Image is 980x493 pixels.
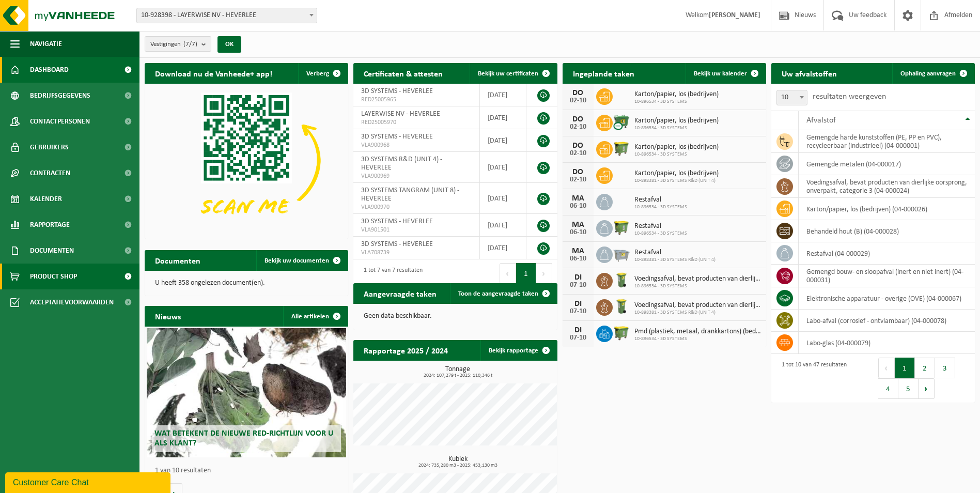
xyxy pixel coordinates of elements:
[458,290,538,297] span: Toon de aangevraagde taken
[568,142,588,150] div: DO
[30,57,69,83] span: Dashboard
[568,300,588,308] div: DI
[30,289,114,315] span: Acceptatievoorwaarden
[353,63,453,83] h2: Certificaten & attesten
[568,255,588,263] div: 06-10
[613,271,630,289] img: WB-0140-HPE-GN-50
[634,99,719,105] span: 10-896534 - 3D SYSTEMS
[30,134,69,160] span: Gebruikers
[634,249,715,257] span: Restafval
[878,358,895,378] button: Previous
[155,467,343,474] p: 1 van 10 resultaten
[613,113,630,131] img: WB-0660-CU
[799,198,975,220] td: karton/papier, los (bedrijven) (04-000026)
[776,90,807,105] span: 10
[634,275,761,283] span: Voedingsafval, bevat producten van dierlijke oorsprong, onverpakt, categorie 3
[568,194,588,203] div: MA
[634,90,719,99] span: Karton/papier, los (bedrijven)
[568,89,588,97] div: DO
[536,263,552,284] button: Next
[777,90,807,105] span: 10
[480,129,526,152] td: [DATE]
[634,257,715,263] span: 10-898381 - 3D SYSTEMS R&D (UNIT 4)
[613,324,630,342] img: WB-1100-HPE-GN-50
[361,118,472,127] span: RED25005970
[30,186,62,212] span: Kalender
[283,306,347,327] a: Alle artikelen
[568,326,588,334] div: DI
[799,242,975,265] td: restafval (04-000029)
[480,183,526,214] td: [DATE]
[892,63,974,84] a: Ophaling aanvragen
[634,204,687,210] span: 10-896534 - 3D SYSTEMS
[147,328,346,457] a: Wat betekent de nieuwe RED-richtlijn voor u als klant?
[353,283,447,303] h2: Aangevraagde taken
[799,220,975,242] td: behandeld hout (B) (04-000028)
[613,219,630,236] img: WB-1100-HPE-GN-50
[361,226,472,234] span: VLA901501
[361,96,472,104] span: RED25005965
[898,378,919,399] button: 5
[568,176,588,183] div: 02-10
[450,283,556,304] a: Toon de aangevraagde taken
[613,140,630,157] img: WB-1100-HPE-GN-50
[359,366,557,378] h3: Tonnage
[568,115,588,124] div: DO
[306,70,329,77] span: Verberg
[568,273,588,282] div: DI
[30,160,70,186] span: Contracten
[480,84,526,106] td: [DATE]
[361,203,472,211] span: VLA900970
[137,8,317,23] span: 10-928398 - LAYERWISE NV - HEVERLEE
[634,178,719,184] span: 10-898381 - 3D SYSTEMS R&D (UNIT 4)
[359,373,557,378] span: 2024: 107,279 t - 2025: 110,346 t
[568,247,588,255] div: MA
[256,250,347,271] a: Bekijk uw documenten
[806,116,836,125] span: Afvalstof
[361,187,459,203] span: 3D SYSTEMS TANGRAM (UNIT 8) - HEVERLEE
[568,308,588,315] div: 07-10
[634,230,687,237] span: 10-896534 - 3D SYSTEMS
[799,175,975,198] td: voedingsafval, bevat producten van dierlijke oorsprong, onverpakt, categorie 3 (04-000024)
[694,70,747,77] span: Bekijk uw kalender
[145,306,191,326] h2: Nieuws
[799,153,975,175] td: gemengde metalen (04-000017)
[568,97,588,104] div: 02-10
[709,11,760,19] strong: [PERSON_NAME]
[634,328,761,336] span: Pmd (plastiek, metaal, drankkartons) (bedrijven)
[145,36,211,52] button: Vestigingen(7/7)
[900,70,956,77] span: Ophaling aanvragen
[568,203,588,210] div: 06-10
[799,310,975,332] td: labo-afval (corrosief - ontvlambaar) (04-000078)
[568,150,588,157] div: 02-10
[799,332,975,354] td: labo-glas (04-000079)
[915,358,935,378] button: 2
[361,249,472,257] span: VLA708739
[480,340,556,361] a: Bekijk rapportage
[799,130,975,153] td: gemengde harde kunststoffen (PE, PP en PVC), recycleerbaar (industrieel) (04-000001)
[771,63,847,83] h2: Uw afvalstoffen
[361,133,433,141] span: 3D SYSTEMS - HEVERLEE
[634,170,719,178] span: Karton/papier, los (bedrijven)
[361,240,433,248] span: 3D SYSTEMS - HEVERLEE
[686,63,765,84] a: Bekijk uw kalender
[361,141,472,149] span: VLA900968
[613,298,630,315] img: WB-0140-HPE-GN-50
[359,262,423,285] div: 1 tot 7 van 7 resultaten
[568,282,588,289] div: 07-10
[634,301,761,310] span: Voedingsafval, bevat producten van dierlijke oorsprong, onverpakt, categorie 3
[480,106,526,129] td: [DATE]
[361,87,433,95] span: 3D SYSTEMS - HEVERLEE
[361,218,433,225] span: 3D SYSTEMS - HEVERLEE
[919,378,935,399] button: Next
[298,63,347,84] button: Verberg
[634,125,719,131] span: 10-896534 - 3D SYSTEMS
[478,70,538,77] span: Bekijk uw certificaten
[480,152,526,183] td: [DATE]
[359,456,557,468] h3: Kubiek
[30,212,70,238] span: Rapportage
[500,263,516,284] button: Previous
[353,340,458,360] h2: Rapportage 2025 / 2024
[935,358,955,378] button: 3
[30,109,90,134] span: Contactpersonen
